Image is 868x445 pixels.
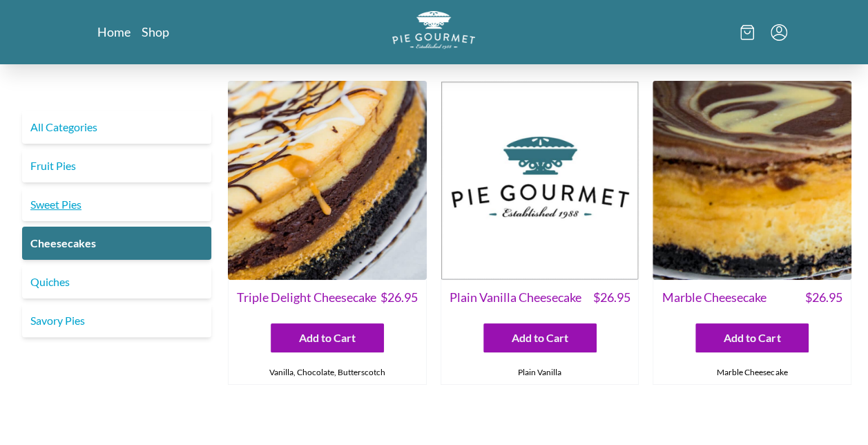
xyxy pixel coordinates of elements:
span: $ 26.95 [380,288,418,307]
a: Shop [142,23,169,40]
a: Sweet Pies [22,188,211,221]
a: Cheesecakes [22,227,211,260]
span: $ 26.95 [805,288,842,307]
a: Logo [392,11,475,53]
img: logo [392,11,475,49]
span: Marble Cheesecake [662,288,766,307]
div: Vanilla, Chocolate, Butterscotch [229,361,426,384]
a: All Categories [22,111,211,144]
div: Plain Vanilla [441,361,639,384]
a: Savory Pies [22,304,211,337]
span: $ 26.95 [592,288,630,307]
img: Marble Cheesecake [653,81,851,280]
span: Add to Cart [724,330,780,346]
span: Plain Vanilla Cheesecake [450,288,581,307]
button: Menu [771,24,787,41]
span: Triple Delight Cheesecake [237,288,376,307]
span: Add to Cart [299,330,356,346]
button: Add to Cart [483,323,597,352]
a: Home [97,23,131,40]
button: Add to Cart [695,323,809,352]
span: Add to Cart [512,330,568,346]
a: Quiches [22,265,211,299]
img: Plain Vanilla Cheesecake [441,81,639,280]
a: Fruit Pies [22,149,211,182]
img: Triple Delight Cheesecake [228,81,427,280]
button: Add to Cart [271,323,384,352]
div: Marble Cheesecake [653,361,851,384]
